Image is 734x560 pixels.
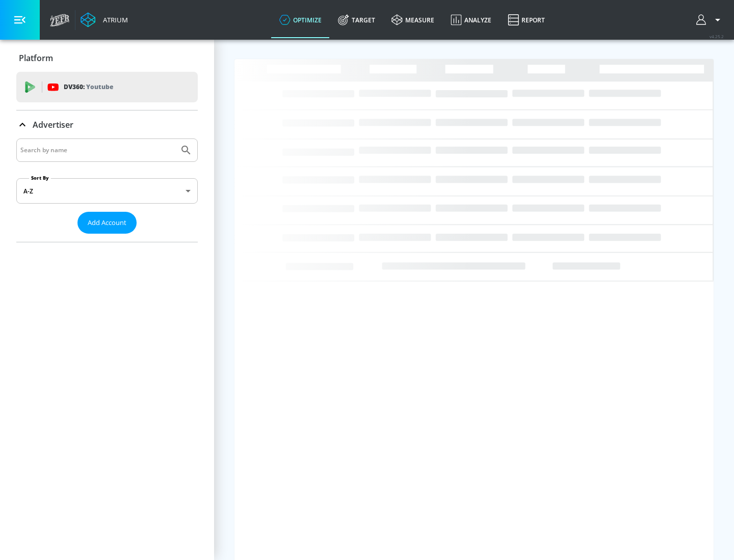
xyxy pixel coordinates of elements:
label: Sort By [29,175,51,181]
div: Advertiser [16,138,198,242]
a: Atrium [81,12,128,27]
div: DV360: Youtube [16,72,198,102]
a: Target [330,2,383,38]
div: Platform [16,44,198,72]
p: Advertiser [33,119,73,130]
span: v 4.25.2 [710,34,724,39]
div: A-Z [16,178,198,204]
a: measure [383,2,442,38]
input: Search by name [20,144,175,157]
div: Advertiser [16,110,198,139]
p: Platform [19,52,53,64]
nav: list of Advertiser [16,234,198,242]
a: Analyze [442,2,500,38]
button: Add Account [77,212,137,234]
p: Youtube [86,81,113,92]
p: DV360: [64,81,113,93]
a: optimize [271,2,330,38]
div: Atrium [99,15,128,24]
span: Add Account [88,217,126,229]
a: Report [500,2,553,38]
